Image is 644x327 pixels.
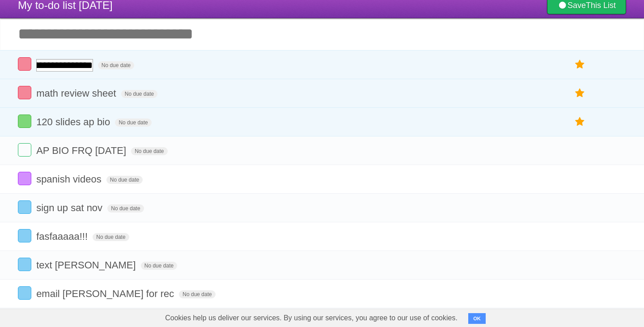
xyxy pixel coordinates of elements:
[18,115,31,128] label: Done
[36,145,128,156] span: AP BIO FRQ [DATE]
[36,259,138,271] span: text [PERSON_NAME]
[115,119,151,127] span: No due date
[18,258,31,271] label: Done
[36,174,104,185] span: spanish videos
[572,115,589,129] label: Star task
[36,288,176,299] span: email [PERSON_NAME] for rec
[141,262,177,270] span: No due date
[106,176,143,184] span: No due date
[36,116,112,127] span: 120 slides ap bio
[156,309,466,327] span: Cookies help us deliver our services. By using our services, you agree to our use of cookies.
[18,143,31,157] label: Done
[468,313,486,324] button: OK
[18,229,31,242] label: Done
[572,57,589,72] label: Star task
[36,231,90,242] span: fasfaaaaa!!!
[586,1,616,10] b: This List
[107,204,144,212] span: No due date
[179,290,215,298] span: No due date
[131,147,167,155] span: No due date
[98,61,134,69] span: No due date
[36,202,105,213] span: sign up sat nov
[18,86,31,99] label: Done
[93,233,129,241] span: No due date
[18,57,31,71] label: Done
[121,90,157,98] span: No due date
[18,200,31,214] label: Done
[18,172,31,185] label: Done
[572,86,589,101] label: Star task
[18,286,31,300] label: Done
[36,88,119,99] span: math review sheet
